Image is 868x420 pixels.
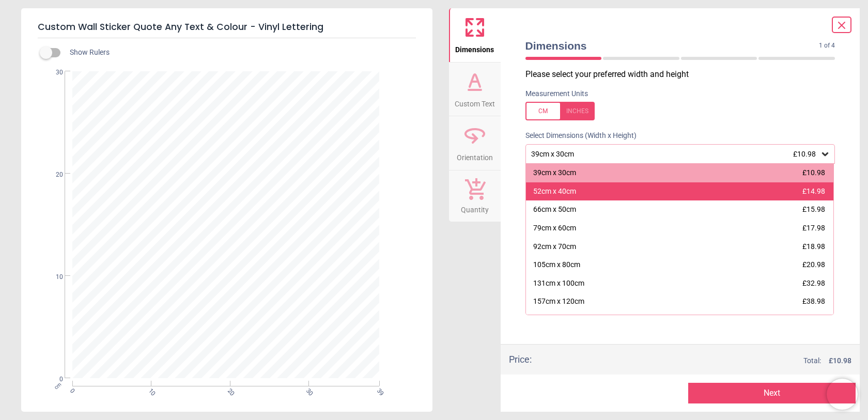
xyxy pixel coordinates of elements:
[533,223,576,234] div: 79cm x 60cm
[530,150,820,159] div: 39cm x 30cm
[533,186,576,197] div: 52cm x 40cm
[455,94,495,110] span: Custom Text
[688,383,856,403] button: Next
[833,356,851,365] span: 10.98
[802,279,825,287] span: £32.98
[461,200,489,215] span: Quantity
[525,89,588,99] label: Measurement Units
[802,260,825,269] span: £20.98
[547,356,852,366] div: Total:
[793,150,816,158] span: £10.98
[517,131,637,141] label: Select Dimensions (Width x Height)
[38,17,416,38] h5: Custom Wall Sticker Quote Any Text & Colour - Vinyl Lettering
[533,260,580,270] div: 105cm x 80cm
[46,46,432,59] div: Show Rulers
[525,38,819,53] span: Dimensions
[802,242,825,251] span: £18.98
[533,297,584,307] div: 157cm x 120cm
[449,170,501,222] button: Quantity
[533,278,584,289] div: 131cm x 100cm
[449,8,501,62] button: Dimensions
[802,297,825,305] span: £38.98
[457,148,493,163] span: Orientation
[455,40,494,55] span: Dimensions
[533,168,576,178] div: 39cm x 30cm
[802,187,825,195] span: £14.98
[802,168,825,177] span: £10.98
[802,205,825,213] span: £15.98
[533,205,576,215] div: 66cm x 50cm
[829,356,851,366] span: £
[449,63,501,116] button: Custom Text
[509,353,532,366] div: Price :
[802,224,825,232] span: £17.98
[827,379,858,410] iframe: Brevo live chat
[533,242,576,252] div: 92cm x 70cm
[819,41,835,50] span: 1 of 4
[449,116,501,170] button: Orientation
[525,69,844,80] p: Please select your preferred width and height
[43,68,63,77] span: 30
